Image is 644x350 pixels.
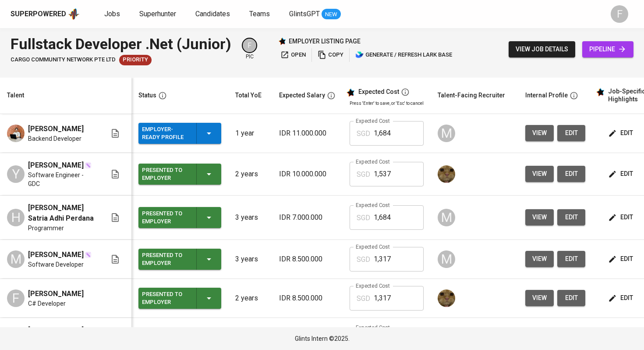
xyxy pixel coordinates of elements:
[235,293,265,304] p: 2 years
[289,10,320,18] span: GlintsGPT
[357,254,370,265] p: SGD
[28,289,84,299] span: [PERSON_NAME]
[516,44,568,55] span: view job details
[242,38,257,53] div: F
[142,164,189,184] div: Presented to Employer
[85,162,92,169] img: magic_wand.svg
[119,56,152,64] span: Priority
[235,169,265,179] p: 2 years
[610,168,633,179] span: edit
[138,123,221,144] button: Employer-Ready Profile
[119,55,152,65] div: New Job received from Demand Team
[438,90,505,101] div: Talent-Facing Recruiter
[235,128,265,139] p: 1 year
[532,254,547,264] span: view
[438,250,455,268] div: M
[355,50,452,60] span: generate / refresh lark base
[509,41,575,57] button: view job details
[104,10,120,18] span: Jobs
[532,293,547,304] span: view
[28,250,84,260] span: [PERSON_NAME]
[139,9,178,20] a: Superhunter
[357,169,370,180] p: SGD
[438,165,455,183] img: ec6c0910-f960-4a00-a8f8-c5744e41279e.jpg
[11,9,66,19] div: Superpowered
[357,213,370,223] p: SGD
[7,289,25,307] div: F
[142,250,189,269] div: Presented to Employer
[235,90,262,101] div: Total YoE
[28,260,84,269] span: Software Developer
[138,249,221,270] button: Presented to Employer
[289,37,361,46] p: employer listing page
[249,10,270,18] span: Teams
[278,37,286,45] img: Glints Star
[322,10,341,19] span: NEW
[438,289,455,307] img: ec6c0910-f960-4a00-a8f8-c5744e41279e.jpg
[557,251,585,267] button: edit
[525,125,554,141] button: view
[315,48,346,62] button: copy
[7,209,25,226] div: H
[279,90,325,101] div: Expected Salary
[353,48,454,62] button: lark generate / refresh lark base
[525,209,554,225] button: view
[7,250,25,268] div: M
[610,293,633,304] span: edit
[7,165,25,183] div: Y
[28,203,96,224] span: [PERSON_NAME] Satria Adhi Perdana
[606,209,637,225] button: edit
[85,251,92,258] img: magic_wand.svg
[606,290,637,306] button: edit
[11,56,116,64] span: cargo community network pte ltd
[355,50,364,59] img: lark
[525,90,568,101] div: Internal Profile
[142,208,189,227] div: Presented to Employer
[532,128,547,139] span: view
[139,10,176,18] span: Superhunter
[28,160,84,171] span: [PERSON_NAME]
[564,293,578,304] span: edit
[564,128,578,139] span: edit
[7,90,24,101] div: Talent
[346,88,355,97] img: glints_star.svg
[280,50,306,60] span: open
[195,9,232,20] a: Candidates
[142,124,189,143] div: Employer-Ready Profile
[610,254,633,264] span: edit
[242,38,257,61] div: pic
[28,325,96,346] span: [PERSON_NAME] [PERSON_NAME]
[606,166,637,182] button: edit
[606,251,637,267] button: edit
[438,125,455,142] div: M
[525,166,554,182] button: view
[525,290,554,306] button: view
[11,7,80,21] a: Superpoweredapp logo
[278,48,308,62] button: open
[525,251,554,267] button: view
[557,166,585,182] button: edit
[279,293,336,304] p: IDR 8.500.000
[532,168,547,179] span: view
[249,9,272,20] a: Teams
[142,289,189,308] div: Presented to Employer
[235,212,265,223] p: 3 years
[358,88,399,96] div: Expected Cost
[279,169,336,179] p: IDR 10.000.000
[357,293,370,304] p: SGD
[589,44,626,55] span: pipeline
[596,88,605,96] img: glints_star.svg
[11,33,231,55] div: Fullstack Developer .Net (Junior)
[606,125,637,141] button: edit
[610,128,633,139] span: edit
[557,290,585,306] button: edit
[564,254,578,264] span: edit
[235,254,265,264] p: 3 years
[68,7,80,21] img: app logo
[357,129,370,139] p: SGD
[611,5,628,23] div: F
[279,254,336,264] p: IDR 8.500.000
